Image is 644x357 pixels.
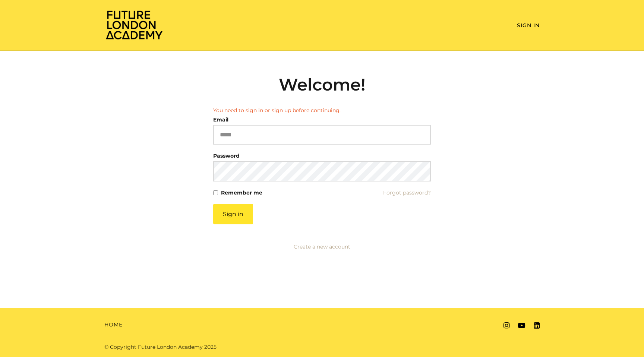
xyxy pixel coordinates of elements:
[294,243,350,250] a: Create a new account
[221,187,262,198] label: Remember me
[213,75,431,95] h2: Welcome!
[213,151,240,161] label: Password
[104,10,164,40] img: Home Page
[517,22,540,29] a: Sign In
[213,114,228,125] label: Email
[213,204,253,224] button: Sign in
[383,187,431,198] a: Forgot password?
[98,343,322,351] div: © Copyright Future London Academy 2025
[213,107,431,114] li: You need to sign in or sign up before continuing.
[104,321,123,329] a: Home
